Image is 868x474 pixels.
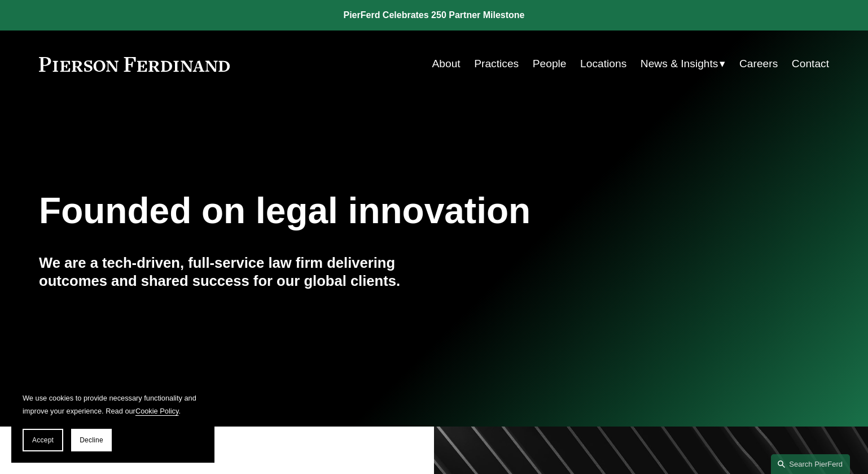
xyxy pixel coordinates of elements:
a: Contact [792,53,829,75]
span: Accept [32,436,54,444]
a: People [533,53,567,75]
section: Cookie banner [11,380,214,463]
a: folder dropdown [641,53,726,75]
span: Decline [80,436,103,444]
span: News & Insights [641,54,718,74]
a: Practices [474,53,519,75]
a: Cookie Policy [135,407,179,415]
h1: Founded on legal innovation [39,190,698,232]
button: Accept [23,429,63,451]
a: Careers [739,53,778,75]
a: Locations [580,53,626,75]
h4: We are a tech-driven, full-service law firm delivering outcomes and shared success for our global... [39,254,434,290]
a: About [432,53,461,75]
p: We use cookies to provide necessary functionality and improve your experience. Read our . [23,392,203,418]
button: Decline [71,429,112,451]
a: Search this site [771,454,850,474]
